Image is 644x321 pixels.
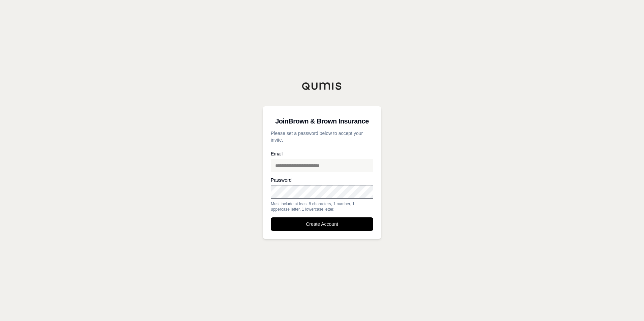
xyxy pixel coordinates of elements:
p: Please set a password below to accept your invite. [271,130,373,143]
div: Must include at least 8 characters, 1 number, 1 uppercase letter, 1 lowercase letter. [271,201,373,212]
h3: Join Brown & Brown Insurance [271,114,373,128]
button: Create Account [271,217,373,231]
label: Password [271,178,373,182]
label: Email [271,151,373,156]
img: Qumis [302,82,342,90]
